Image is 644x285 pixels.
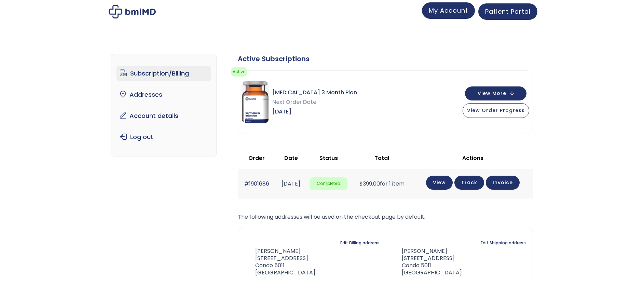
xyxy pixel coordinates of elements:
td: for 1 item [351,169,413,199]
span: [DATE] [272,107,357,117]
a: Edit Billing address [340,238,380,248]
span: Total [374,154,389,162]
span: Order [248,154,265,162]
a: My Account [422,2,475,19]
span: Date [284,154,298,162]
nav: Account pages [111,54,217,157]
a: Addresses [117,87,211,102]
a: #1901686 [244,180,269,188]
span: [MEDICAL_DATA] 3 Month Plan [272,88,357,97]
address: [PERSON_NAME] [STREET_ADDRESS] Condo 5011 [GEOGRAPHIC_DATA] [391,248,462,276]
a: Account details [117,109,211,123]
a: Track [454,176,484,190]
span: Status [319,154,338,162]
img: Sermorelin 3 Month Plan [242,81,269,123]
button: View Order Progress [463,103,529,118]
span: 399.00 [359,180,380,188]
a: Patient Portal [478,3,537,20]
time: [DATE] [282,180,300,188]
address: [PERSON_NAME] [STREET_ADDRESS] Condo 5011 [GEOGRAPHIC_DATA] [245,248,315,276]
span: My Account [429,6,468,15]
a: Log out [117,130,211,144]
p: The following addresses will be used on the checkout page by default. [238,212,533,222]
span: Next Order Date [272,97,357,107]
a: Edit Shipping address [481,238,526,248]
span: $ [359,180,363,188]
span: View More [478,91,506,96]
span: View Order Progress [467,107,525,114]
span: Active [231,67,247,77]
a: Invoice [486,176,520,190]
span: Patient Portal [485,7,531,16]
button: View More [465,86,526,100]
span: Completed [310,177,347,190]
span: Actions [462,154,483,162]
a: View [426,176,453,190]
div: Active Subscriptions [238,54,533,64]
a: Subscription/Billing [117,66,211,81]
img: My account [109,5,156,18]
